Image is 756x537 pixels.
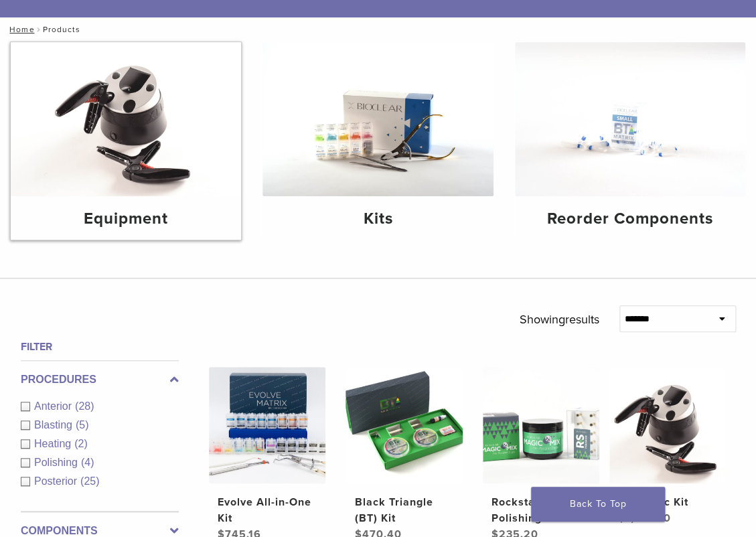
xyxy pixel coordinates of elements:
[11,42,241,240] a: Equipment
[346,367,462,483] img: Black Triangle (BT) Kit
[34,419,76,431] span: Blasting
[11,42,241,196] img: Equipment
[80,475,99,487] span: (25)
[218,494,317,526] h2: Evolve All-in-One Kit
[74,438,88,449] span: (2)
[609,367,726,526] a: HeatSync KitHeatSync Kit $1,041.70
[355,494,454,526] h2: Black Triangle (BT) Kit
[526,207,735,231] h4: Reorder Components
[81,457,94,468] span: (4)
[209,367,325,483] img: Evolve All-in-One Kit
[21,339,179,355] h4: Filter
[609,367,726,483] img: HeatSync Kit
[21,372,179,388] label: Procedures
[21,207,230,231] h4: Equipment
[76,419,89,431] span: (5)
[618,494,717,510] h2: HeatSync Kit
[262,42,493,196] img: Kits
[492,494,591,526] h2: Rockstar (RS) Polishing Kit
[5,25,34,34] a: Home
[34,475,80,487] span: Posterior
[273,207,482,231] h4: Kits
[34,26,43,33] span: /
[520,305,599,333] p: Showing results
[34,457,81,468] span: Polishing
[34,400,75,412] span: Anterior
[515,42,745,196] img: Reorder Components
[75,400,94,412] span: (28)
[483,367,599,483] img: Rockstar (RS) Polishing Kit
[262,42,493,240] a: Kits
[34,438,74,449] span: Heating
[531,487,665,522] a: Back To Top
[515,42,745,240] a: Reorder Components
